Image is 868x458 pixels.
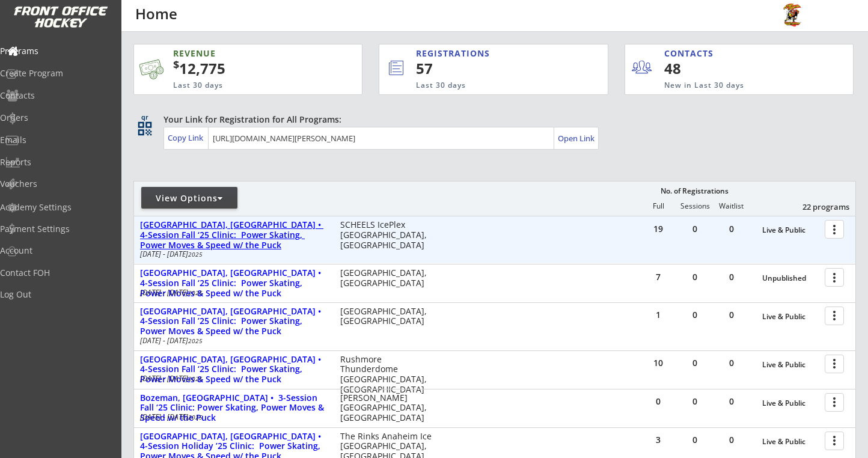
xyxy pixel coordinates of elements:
div: [DATE] - [DATE] [140,414,324,421]
div: No. of Registrations [657,187,732,195]
div: 48 [664,58,738,79]
div: 22 programs [787,201,849,212]
div: 0 [714,273,750,281]
div: [GEOGRAPHIC_DATA], [GEOGRAPHIC_DATA] • 4-Session Fall ’25 Clinic: Power Skating, Power Moves & Sp... [140,307,328,337]
div: 7 [640,273,676,281]
div: [PERSON_NAME][GEOGRAPHIC_DATA], [GEOGRAPHIC_DATA] [340,393,435,423]
em: 2025 [188,374,203,383]
div: 1 [640,311,676,319]
a: Open Link [558,130,596,147]
div: Waitlist [713,202,749,210]
div: Bozeman, [GEOGRAPHIC_DATA] • 3-Session Fall ‘25 Clinic: Power Skating, Power Moves & Speed w/ the... [140,393,328,423]
div: 0 [677,436,713,444]
button: more_vert [825,307,844,325]
div: 0 [677,273,713,281]
div: Last 30 days [173,81,307,91]
div: 0 [714,359,750,367]
div: Unpublished [762,274,819,282]
div: REVENUE [173,47,307,60]
div: 0 [677,311,713,319]
div: CONTACTS [664,47,719,60]
div: Open Link [558,133,596,144]
div: [DATE] - [DATE] [140,375,324,382]
button: more_vert [825,393,844,412]
div: 0 [714,436,750,444]
button: more_vert [825,432,844,450]
div: Live & Public [762,226,819,234]
button: qr_code [136,120,154,138]
div: 12,775 [173,58,325,79]
div: Last 30 days [416,81,558,91]
div: [GEOGRAPHIC_DATA], [GEOGRAPHIC_DATA] [340,307,435,327]
div: REGISTRATIONS [416,47,554,60]
div: 0 [640,397,676,406]
div: [GEOGRAPHIC_DATA], [GEOGRAPHIC_DATA] [340,268,435,289]
div: [DATE] - [DATE] [140,337,324,344]
div: Live & Public [762,361,819,369]
div: [GEOGRAPHIC_DATA], [GEOGRAPHIC_DATA] • 4-Session Fall ‘25 Clinic: Power Skating, Power Moves & Sp... [140,355,328,385]
div: 0 [677,359,713,367]
div: qr [137,114,151,121]
div: [DATE] - [DATE] [140,289,324,296]
div: [DATE] - [DATE] [140,251,324,258]
div: [GEOGRAPHIC_DATA], [GEOGRAPHIC_DATA] • 4-Session Fall ‘25 Clinic: Power Skating, Power Moves & Sp... [140,220,328,250]
div: New in Last 30 days [664,81,798,91]
div: Rushmore Thunderdome [GEOGRAPHIC_DATA], [GEOGRAPHIC_DATA] [340,355,435,395]
button: more_vert [825,220,844,239]
div: Sessions [677,202,713,210]
button: more_vert [825,268,844,287]
div: Live & Public [762,313,819,321]
div: 0 [714,397,750,406]
div: Copy Link [168,132,206,143]
div: 19 [640,225,676,233]
div: 10 [640,359,676,367]
em: 2025 [188,337,203,345]
div: View Options [141,192,237,204]
div: 3 [640,436,676,444]
div: [GEOGRAPHIC_DATA], [GEOGRAPHIC_DATA] • 4-Session Fall ‘25 Clinic: Power Skating, Power Moves & Sp... [140,268,328,298]
em: 2025 [188,289,203,297]
button: more_vert [825,355,844,373]
em: 2025 [188,250,203,258]
div: Full [640,202,676,210]
em: 2025 [188,413,203,421]
div: 0 [677,397,713,406]
div: 0 [714,311,750,319]
div: SCHEELS IcePlex [GEOGRAPHIC_DATA], [GEOGRAPHIC_DATA] [340,220,435,250]
div: 0 [677,225,713,233]
div: Live & Public [762,438,819,446]
div: Your Link for Registration for All Programs: [164,114,819,126]
div: Live & Public [762,399,819,408]
div: 0 [714,225,750,233]
sup: $ [173,57,179,72]
div: 57 [416,58,567,79]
